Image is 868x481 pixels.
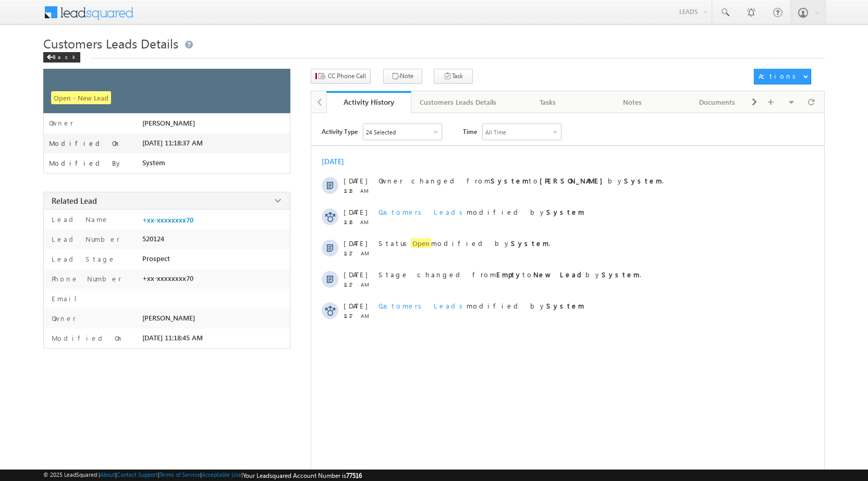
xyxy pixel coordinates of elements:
[142,314,195,322] span: [PERSON_NAME]
[344,281,375,288] span: 11:17 AM
[491,176,529,185] strong: System
[378,301,467,310] span: Customers Leads
[344,270,367,279] span: [DATE]
[683,96,751,108] div: Documents
[142,216,193,224] a: +xx-xxxxxxxx70
[434,69,473,84] button: Task
[43,35,178,52] span: Customers Leads Details
[411,91,506,113] a: Customers Leads Details
[378,270,641,279] span: Stage changed from to by .
[43,52,80,63] div: Back
[344,207,367,216] span: [DATE]
[49,235,120,243] label: Lead Number
[624,176,662,185] strong: System
[51,91,111,104] span: Open - New Lead
[533,270,585,279] strong: New Lead
[322,124,358,139] span: Activity Type
[142,119,195,127] span: [PERSON_NAME]
[344,188,375,194] span: 11:18 AM
[326,91,411,113] a: Activity History
[49,139,121,147] label: Modified On
[383,69,422,84] button: Note
[344,219,375,225] span: 11:18 AM
[49,294,85,303] label: Email
[485,129,506,135] div: All Time
[463,124,477,139] span: Time
[49,334,124,342] label: Modified On
[243,472,362,479] span: Your Leadsquared Account Number is
[496,270,522,279] strong: Empty
[378,207,467,216] span: Customers Leads
[675,91,760,113] a: Documents
[344,301,367,310] span: [DATE]
[602,270,640,279] strong: System
[117,471,158,478] a: Contact Support
[328,71,366,81] span: CC Phone Call
[506,91,591,113] a: Tasks
[546,301,584,310] strong: System
[366,129,396,135] div: 24 Selected
[344,250,375,256] span: 11:17 AM
[759,71,800,81] div: Actions
[160,471,200,478] a: Terms of Service
[43,471,362,479] span: © 2025 LeadSquared | | | | |
[344,239,367,248] span: [DATE]
[411,238,431,248] span: Open
[100,471,115,478] a: About
[142,158,165,167] span: System
[49,215,109,224] label: Lead Name
[378,301,584,310] span: modified by
[378,207,584,216] span: modified by
[49,254,116,263] label: Lead Stage
[378,238,551,248] span: Status modified by .
[511,239,549,248] strong: System
[420,96,496,108] div: Customers Leads Details
[378,176,664,185] span: Owner changed from to by .
[344,313,375,319] span: 11:17 AM
[334,97,404,107] div: Activity History
[142,235,164,243] span: 520124
[346,472,362,479] span: 77516
[142,274,193,282] span: +xx-xxxxxxxx70
[540,176,608,185] strong: [PERSON_NAME]
[322,156,356,166] div: [DATE]
[49,274,121,283] label: Phone Number
[52,195,97,206] span: Related Lead
[202,471,241,478] a: Acceptable Use
[142,254,170,263] span: Prospect
[591,91,676,113] a: Notes
[344,176,367,185] span: [DATE]
[599,96,666,108] div: Notes
[363,124,442,140] div: Owner Changed,Status Changed,Stage Changed,Source Changed,Notes & 19 more..
[49,159,123,167] label: Modified By
[311,69,371,84] button: CC Phone Call
[49,119,74,127] label: Owner
[514,96,581,108] div: Tasks
[546,207,584,216] strong: System
[754,69,811,84] button: Actions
